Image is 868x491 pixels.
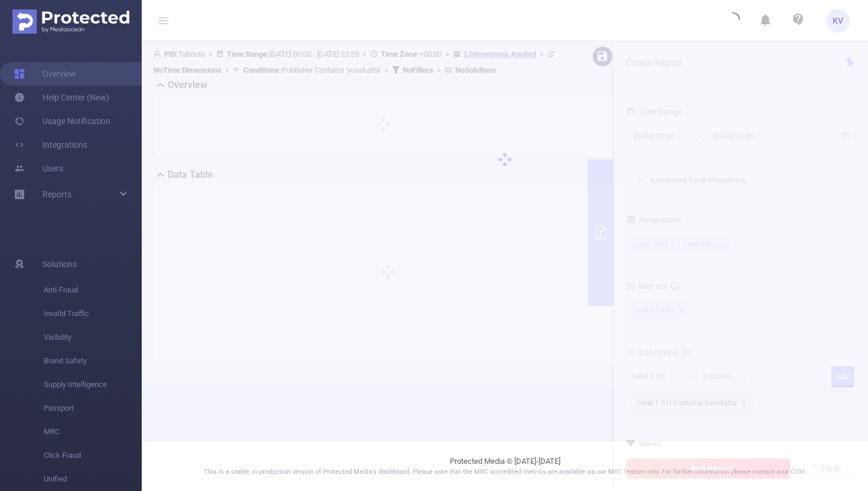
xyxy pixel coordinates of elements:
[14,133,87,157] a: Integrations
[44,396,142,420] span: Passport
[12,9,129,34] img: Protected Media
[171,467,838,477] p: This is a stable, in production version of Protected Media's dashboard. Please note that the MRC ...
[44,467,142,491] span: Unified
[833,9,843,32] span: KV
[44,420,142,444] span: MRC
[14,109,110,133] a: Usage Notification
[14,157,63,180] a: Users
[44,373,142,396] span: Supply Intelligence
[44,302,142,326] span: Invalid Traffic
[43,183,71,206] a: Reports
[14,86,109,109] a: Help Center (New)
[43,252,77,276] span: Solutions
[726,12,740,29] i: icon: loading
[43,190,71,199] span: Reports
[142,441,868,491] footer: Protected Media © [DATE]-[DATE]
[44,349,142,373] span: Brand Safety
[44,444,142,467] span: Click Fraud
[14,62,76,86] a: Overview
[44,278,142,302] span: Anti-Fraud
[44,326,142,349] span: Visibility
